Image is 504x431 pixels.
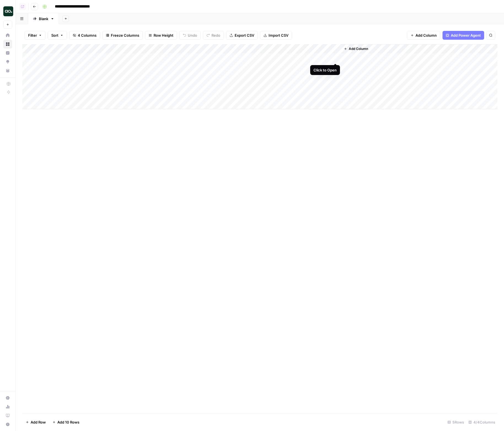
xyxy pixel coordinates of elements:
[25,31,45,40] button: Filter
[145,31,177,40] button: Row Height
[3,393,12,402] a: Settings
[111,33,139,38] span: Freeze Columns
[57,419,79,425] span: Add 10 Rows
[3,49,12,57] a: Insights
[39,16,48,22] div: Blank
[466,418,497,427] div: 4/4 Columns
[313,67,337,73] div: Click to Open
[445,418,466,427] div: 5 Rows
[3,402,12,411] a: Usage
[154,33,173,38] span: Row Height
[3,6,13,16] img: AirOps Builders Logo
[22,418,49,427] button: Add Row
[28,33,37,38] span: Filter
[3,66,12,75] a: Your Data
[235,33,254,38] span: Export CSV
[3,4,12,18] button: Workspace: AirOps Builders
[51,33,58,38] span: Sort
[31,419,46,425] span: Add Row
[226,31,258,40] button: Export CSV
[443,31,484,40] button: Add Power Agent
[3,411,12,420] a: Learning Hub
[49,418,83,427] button: Add 10 Rows
[188,33,197,38] span: Undo
[102,31,143,40] button: Freeze Columns
[3,31,12,40] a: Home
[28,13,59,24] a: Blank
[211,33,220,38] span: Redo
[48,31,67,40] button: Sort
[179,31,201,40] button: Undo
[407,31,440,40] button: Add Column
[342,45,370,52] button: Add Column
[3,40,12,49] a: Browse
[203,31,224,40] button: Redo
[3,420,12,429] button: Help + Support
[349,46,368,51] span: Add Column
[69,31,100,40] button: 4 Columns
[260,31,292,40] button: Import CSV
[415,33,437,38] span: Add Column
[451,33,481,38] span: Add Power Agent
[78,33,96,38] span: 4 Columns
[269,33,288,38] span: Import CSV
[3,57,12,66] a: Opportunities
